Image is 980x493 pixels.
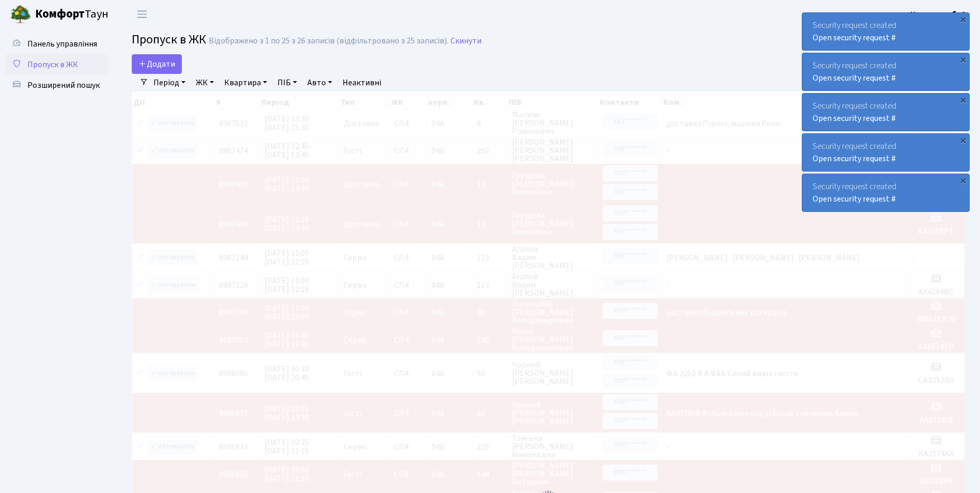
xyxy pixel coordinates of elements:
img: logo.png [10,4,31,25]
span: Пропуск в ЖК [27,59,78,70]
div: Security request created [802,134,969,171]
a: Додати [132,54,182,74]
div: × [958,95,968,105]
a: Open security request # [813,32,896,43]
a: Період [149,74,190,91]
span: Розширений пошук [27,80,100,91]
span: Таун [35,6,108,23]
a: Open security request # [813,153,896,164]
a: Авто [303,74,336,91]
a: Скинути [450,36,481,46]
button: Переключити навігацію [129,6,155,23]
a: Неактивні [338,74,385,91]
a: Розширений пошук [5,75,108,96]
span: Пропуск в ЖК [132,30,206,49]
a: Пропуск в ЖК [5,54,108,75]
a: Open security request # [813,113,896,124]
span: Панель управління [27,38,97,50]
b: Комфорт [35,6,85,22]
a: Консьєрж б. 4. [910,8,968,21]
a: Квартира [220,74,271,91]
a: Open security request # [813,72,896,84]
a: ЖК [192,74,218,91]
div: Security request created [802,94,969,131]
div: Security request created [802,53,969,90]
div: × [958,175,968,186]
div: × [958,54,968,65]
div: Відображено з 1 по 25 з 26 записів (відфільтровано з 25 записів). [209,36,448,46]
span: Додати [138,58,175,70]
div: × [958,135,968,145]
div: Security request created [802,13,969,50]
div: Security request created [802,174,969,211]
a: ПІБ [273,74,301,91]
a: Open security request # [813,193,896,205]
a: Панель управління [5,34,108,54]
div: × [958,14,968,24]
